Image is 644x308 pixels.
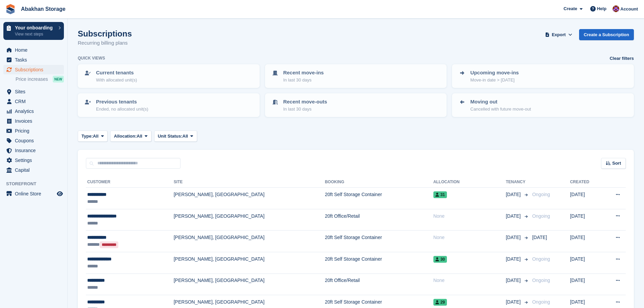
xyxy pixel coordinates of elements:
[597,5,606,12] span: Help
[3,146,64,155] a: menu
[174,252,325,274] td: [PERSON_NAME], [GEOGRAPHIC_DATA]
[470,69,519,77] p: Upcoming move-ins
[570,177,602,188] th: Created
[15,55,55,65] span: Tasks
[15,156,55,165] span: Settings
[506,213,522,220] span: [DATE]
[158,133,183,140] span: Unit Status:
[506,277,522,284] span: [DATE]
[78,29,132,38] h1: Subscriptions
[266,94,446,116] a: Recent move-outs In last 30 days
[433,234,506,241] div: None
[110,131,151,142] button: Allocation: All
[3,97,64,106] a: menu
[15,126,55,136] span: Pricing
[433,177,506,188] th: Allocation
[470,106,531,113] p: Cancelled with future move-out
[15,189,55,198] span: Online Store
[433,213,506,220] div: None
[15,87,55,96] span: Sites
[78,39,132,47] p: Recurring billing plans
[5,4,16,14] img: stora-icon-8386f47178a22dfd0bd8f6a31ec36ba5ce8667c1dd55bd0f319d3a0aa187defe.svg
[470,77,519,84] p: Move-in date > [DATE]
[506,191,522,198] span: [DATE]
[570,231,602,252] td: [DATE]
[532,235,547,240] span: [DATE]
[532,192,550,197] span: Ongoing
[16,75,64,83] a: Price increases NEW
[620,6,638,13] span: Account
[570,188,602,209] td: [DATE]
[78,65,259,87] a: Current tenants With allocated unit(s)
[174,231,325,252] td: [PERSON_NAME], [GEOGRAPHIC_DATA]
[325,177,433,188] th: Booking
[612,160,621,167] span: Sort
[283,98,327,106] p: Recent move-outs
[6,181,67,187] span: Storefront
[15,31,55,37] p: View next steps
[325,209,433,231] td: 20ft Office/Retail
[453,94,633,116] a: Moving out Cancelled with future move-out
[114,133,137,140] span: Allocation:
[433,299,447,306] span: 29
[283,106,327,113] p: In last 30 days
[433,256,447,263] span: 30
[506,256,522,263] span: [DATE]
[78,94,259,116] a: Previous tenants Ended, no allocated unit(s)
[3,106,64,116] a: menu
[506,299,522,306] span: [DATE]
[56,190,64,198] a: Preview store
[3,116,64,126] a: menu
[570,274,602,295] td: [DATE]
[564,5,577,12] span: Create
[3,126,64,136] a: menu
[610,55,634,62] a: Clear filters
[174,274,325,295] td: [PERSON_NAME], [GEOGRAPHIC_DATA]
[174,209,325,231] td: [PERSON_NAME], [GEOGRAPHIC_DATA]
[325,188,433,209] td: 20ft Self Storage Container
[570,252,602,274] td: [DATE]
[86,177,174,188] th: Customer
[96,77,137,84] p: With allocated unit(s)
[15,45,55,55] span: Home
[137,133,142,140] span: All
[579,29,634,40] a: Create a Subscription
[433,191,447,198] span: 31
[3,165,64,175] a: menu
[3,87,64,96] a: menu
[183,133,188,140] span: All
[552,31,566,38] span: Export
[325,231,433,252] td: 20ft Self Storage Container
[18,3,68,15] a: Abakhan Storage
[325,274,433,295] td: 20ft Office/Retail
[15,116,55,126] span: Invoices
[174,188,325,209] td: [PERSON_NAME], [GEOGRAPHIC_DATA]
[470,98,531,106] p: Moving out
[283,69,324,77] p: Recent move-ins
[96,98,148,106] p: Previous tenants
[15,165,55,175] span: Capital
[96,69,137,77] p: Current tenants
[15,106,55,116] span: Analytics
[3,55,64,65] a: menu
[174,177,325,188] th: Site
[96,106,148,113] p: Ended, no allocated unit(s)
[325,252,433,274] td: 20ft Self Storage Container
[506,234,522,241] span: [DATE]
[544,29,574,40] button: Export
[613,5,619,12] img: William Abakhan
[81,133,93,140] span: Type:
[15,146,55,155] span: Insurance
[15,97,55,106] span: CRM
[433,277,506,284] div: None
[3,136,64,145] a: menu
[3,65,64,74] a: menu
[506,177,529,188] th: Tenancy
[15,136,55,145] span: Coupons
[78,131,108,142] button: Type: All
[266,65,446,87] a: Recent move-ins In last 30 days
[93,133,99,140] span: All
[3,156,64,165] a: menu
[532,278,550,283] span: Ongoing
[15,65,55,74] span: Subscriptions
